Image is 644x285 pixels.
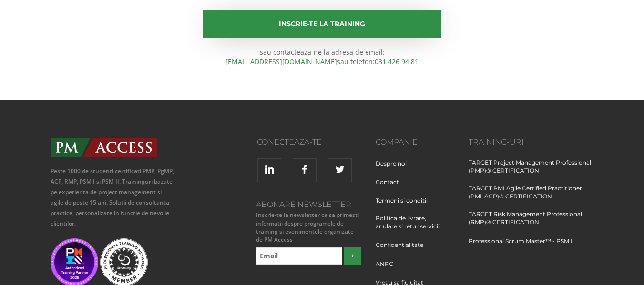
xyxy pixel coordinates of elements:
[51,138,157,157] img: PMAccess
[376,178,406,196] a: Contact
[469,210,594,236] a: TARGET Risk Management Professional (RMP)® CERTIFICATION
[51,48,594,67] p: sau contacteaza-ne la adresa de email: sau telefon:
[254,200,361,209] h3: Abonare Newsletter
[256,247,342,265] input: Email
[376,138,454,147] h3: Companie
[469,184,594,210] a: TARGET PMI Agile Certified Practitioner (PMI-ACP)® CERTIFICATION
[254,211,361,244] small: Inscrie-te la newsletter ca sa primesti informatii despre programele de training si evenimentele ...
[375,57,419,66] a: 031 426 94 81
[469,138,594,147] h3: Training-uri
[225,57,337,66] a: [EMAIL_ADDRESS][DOMAIN_NAME]
[190,138,322,147] h3: Conecteaza-te
[51,166,176,229] p: Peste 1000 de studenti certificati PMP, PgMP, ACP, RMP, PSM I si PSM II. Traininguri bazate pe ex...
[376,214,454,240] a: Politica de livrare, anulare si retur servicii
[203,10,441,38] a: Inscrie-te la training
[376,159,414,177] a: Despre noi
[376,197,435,214] a: Termeni si conditii
[469,237,572,255] a: Professional Scrum Master™ - PSM I
[376,260,400,277] a: ANPC
[469,158,594,184] a: TARGET Project Management Professional (PMP)® CERTIFICATION
[376,241,430,258] a: Confidentialitate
